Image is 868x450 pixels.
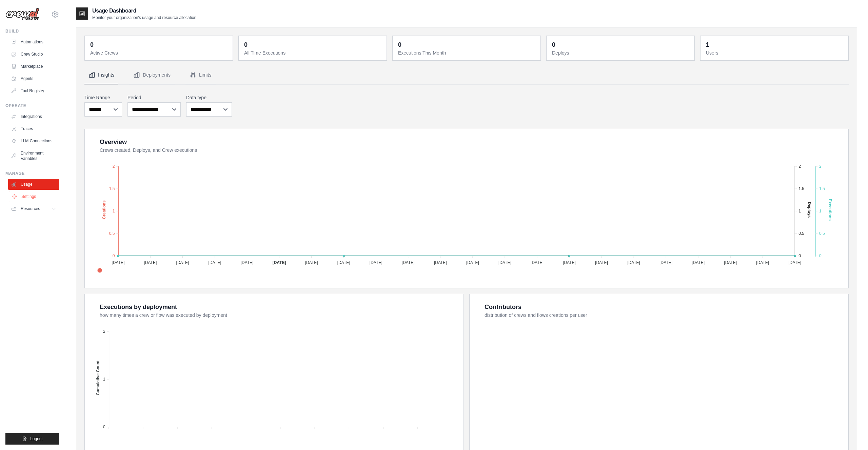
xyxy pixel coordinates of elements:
[100,302,177,312] div: Executions by deployment
[798,186,804,191] tspan: 1.5
[103,377,105,382] tspan: 1
[485,312,840,319] dt: distribution of crews and flows creations per user
[337,260,350,265] tspan: [DATE]
[5,171,59,176] div: Manage
[144,260,157,265] tspan: [DATE]
[92,15,196,20] p: Monitor your organization's usage and resource allocation
[176,260,189,265] tspan: [DATE]
[798,209,801,213] tspan: 1
[129,66,175,84] button: Deployments
[96,361,100,395] text: Cumulative Count
[241,260,254,265] tspan: [DATE]
[398,49,536,56] dt: Executions This Month
[103,425,105,429] tspan: 0
[103,329,105,334] tspan: 2
[9,191,60,202] a: Settings
[498,260,511,265] tspan: [DATE]
[724,260,737,265] tspan: [DATE]
[828,199,832,221] text: Executions
[706,40,709,49] div: 1
[692,260,705,265] tspan: [DATE]
[485,302,521,312] div: Contributors
[8,37,59,47] a: Automations
[186,94,232,101] label: Data type
[113,209,115,213] tspan: 1
[552,40,555,49] div: 0
[100,137,127,147] div: Overview
[90,49,229,56] dt: Active Crews
[185,66,216,84] button: Limits
[8,136,59,146] a: LLM Connections
[5,8,39,21] img: Logo
[113,253,115,258] tspan: 0
[819,231,825,236] tspan: 0.5
[127,94,181,101] label: Period
[244,40,248,49] div: 0
[84,66,118,84] button: Insights
[8,203,59,214] button: Resources
[8,49,59,60] a: Crew Studio
[398,40,401,49] div: 0
[819,186,825,191] tspan: 1.5
[5,433,59,445] button: Logout
[92,7,196,15] h2: Usage Dashboard
[100,312,455,319] dt: how many times a crew or flow was executed by deployment
[788,260,801,265] tspan: [DATE]
[84,94,122,101] label: Time Range
[466,260,479,265] tspan: [DATE]
[563,260,576,265] tspan: [DATE]
[8,85,59,96] a: Tool Registry
[819,164,822,169] tspan: 2
[756,260,769,265] tspan: [DATE]
[819,209,822,213] tspan: 1
[21,206,40,211] span: Resources
[434,260,447,265] tspan: [DATE]
[8,179,59,190] a: Usage
[273,260,286,265] tspan: [DATE]
[798,253,801,258] tspan: 0
[209,260,221,265] tspan: [DATE]
[595,260,608,265] tspan: [DATE]
[8,111,59,122] a: Integrations
[819,253,822,258] tspan: 0
[112,260,124,265] tspan: [DATE]
[84,66,849,84] nav: Tabs
[798,164,801,169] tspan: 2
[5,28,59,34] div: Build
[706,49,844,56] dt: Users
[370,260,382,265] tspan: [DATE]
[659,260,672,265] tspan: [DATE]
[305,260,318,265] tspan: [DATE]
[402,260,415,265] tspan: [DATE]
[100,147,840,154] dt: Crews created, Deploys, and Crew executions
[102,200,106,219] text: Creations
[5,103,59,108] div: Operate
[113,164,115,169] tspan: 2
[798,231,804,236] tspan: 0.5
[552,49,690,56] dt: Deploys
[807,202,812,218] text: Deploys
[8,61,59,72] a: Marketplace
[8,148,59,164] a: Environment Variables
[109,186,115,191] tspan: 1.5
[627,260,640,265] tspan: [DATE]
[8,73,59,84] a: Agents
[30,436,43,442] span: Logout
[8,123,59,134] a: Traces
[244,49,382,56] dt: All Time Executions
[531,260,544,265] tspan: [DATE]
[90,40,94,49] div: 0
[109,231,115,236] tspan: 0.5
